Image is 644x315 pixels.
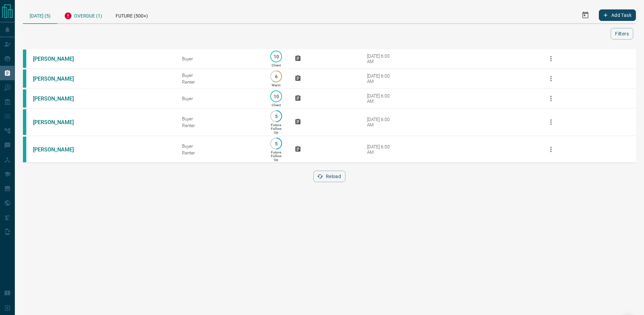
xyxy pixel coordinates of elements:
[182,123,257,128] div: Renter
[33,119,84,125] a: [PERSON_NAME]
[611,28,633,39] button: Filters
[23,69,26,88] div: condos.ca
[313,171,345,182] button: Reload
[272,103,281,107] p: Client
[182,56,257,61] div: Buyer
[367,117,396,127] div: [DATE] 6:00 AM
[577,7,593,23] button: Select Date Range
[109,7,155,23] div: Future (500+)
[23,137,26,162] div: condos.ca
[272,63,281,67] p: Client
[182,96,257,101] div: Buyer
[57,7,109,23] div: Overdue (1)
[274,114,279,119] p: 5
[33,146,84,153] a: [PERSON_NAME]
[274,94,279,99] p: 10
[274,141,279,146] p: 5
[271,150,281,162] p: Future Follow Up
[599,9,636,21] button: Add Task
[182,116,257,121] div: Buyer
[271,123,281,134] p: Future Follow Up
[182,73,257,78] div: Buyer
[182,79,257,85] div: Renter
[182,150,257,155] div: Renter
[23,89,26,108] div: condos.ca
[33,56,84,62] a: [PERSON_NAME]
[182,143,257,149] div: Buyer
[23,50,26,68] div: condos.ca
[272,83,281,87] p: Warm
[33,76,84,82] a: [PERSON_NAME]
[367,73,396,84] div: [DATE] 6:00 AM
[367,93,396,104] div: [DATE] 6:00 AM
[23,109,26,135] div: condos.ca
[367,53,396,64] div: [DATE] 6:00 AM
[274,74,279,79] p: 6
[367,144,396,155] div: [DATE] 6:00 AM
[274,54,279,59] p: 10
[33,95,84,102] a: [PERSON_NAME]
[23,7,57,24] div: [DATE] (5)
